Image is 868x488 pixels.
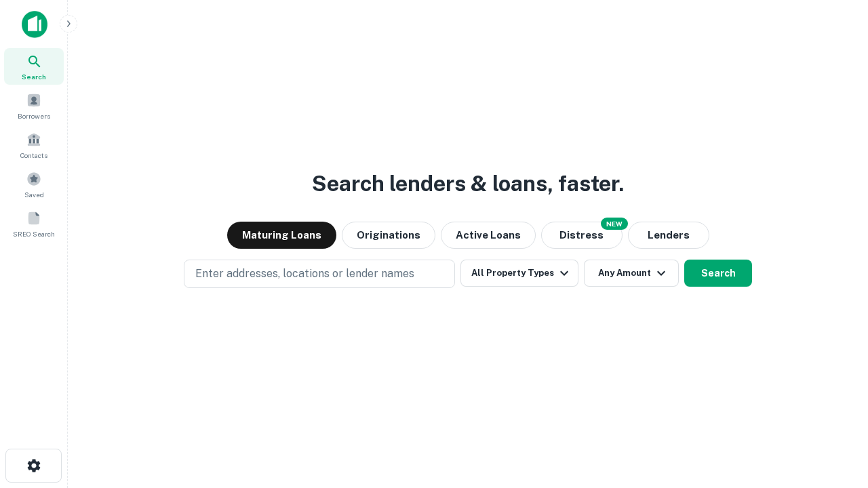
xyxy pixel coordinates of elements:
[13,228,55,239] span: SREO Search
[4,127,64,163] a: Contacts
[22,11,47,38] img: capitalize-icon.png
[227,222,336,249] button: Maturing Loans
[24,189,44,200] span: Saved
[4,205,64,242] a: SREO Search
[541,222,623,249] button: Search distressed loans with lien and other non-mortgage details.
[684,260,752,287] button: Search
[312,167,624,200] h3: Search lenders & loans, faster.
[601,218,628,230] div: NEW
[441,222,536,249] button: Active Loans
[4,48,64,85] a: Search
[800,380,868,445] iframe: Chat Widget
[18,110,50,121] span: Borrowers
[20,150,47,161] span: Contacts
[195,266,414,282] p: Enter addresses, locations or lender names
[4,87,64,124] a: Borrowers
[22,71,46,82] span: Search
[342,222,435,249] button: Originations
[460,260,578,287] button: All Property Types
[584,260,679,287] button: Any Amount
[4,166,64,203] a: Saved
[628,222,709,249] button: Lenders
[184,260,455,288] button: Enter addresses, locations or lender names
